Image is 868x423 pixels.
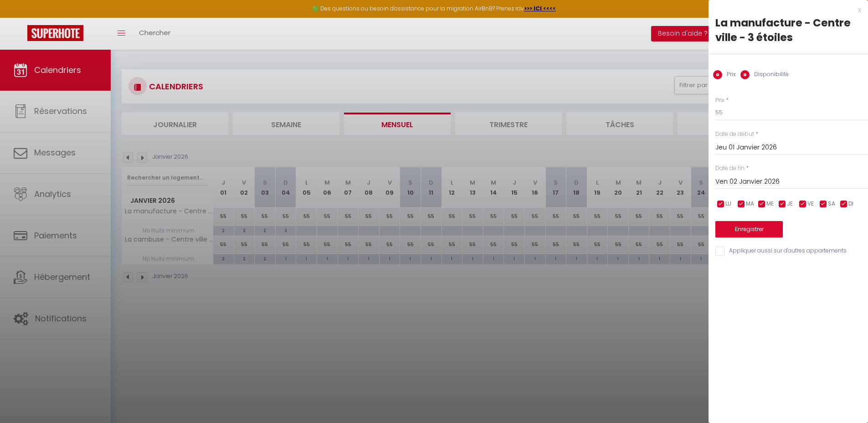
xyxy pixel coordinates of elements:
span: LU [725,200,731,208]
label: Disponibilité [750,70,789,80]
span: JE [787,200,793,208]
label: Date de fin [715,164,745,173]
span: DI [848,200,853,208]
span: MA [746,200,754,208]
label: Prix [715,96,724,105]
span: SA [828,200,835,208]
span: VE [807,200,814,208]
button: Enregistrer [715,221,783,237]
label: Prix [722,70,736,80]
label: Date de début [715,130,754,139]
div: La manufacture - Centre ville - 3 étoiles [715,15,861,45]
div: x [709,5,861,15]
span: ME [766,200,774,208]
